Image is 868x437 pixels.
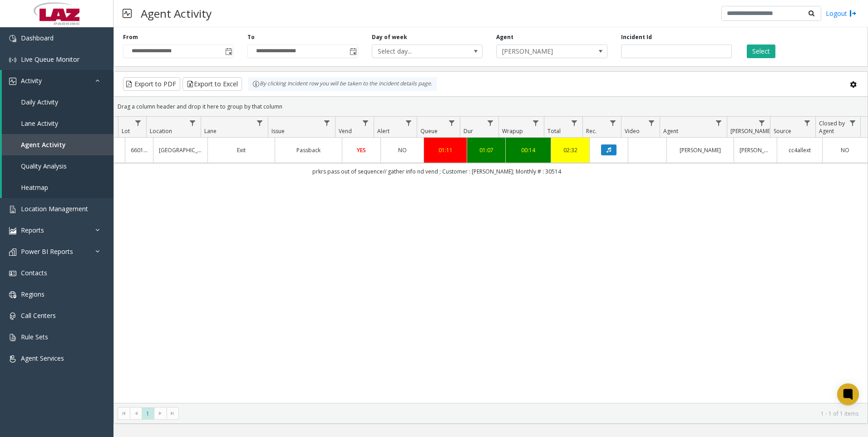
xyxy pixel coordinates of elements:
img: 'icon' [9,35,16,42]
span: Heatmap [21,183,48,192]
a: Dur Filter Menu [484,117,497,129]
button: Select [747,45,775,58]
span: Lane Activity [21,119,58,128]
label: Incident Id [621,33,652,41]
span: Agent Services [21,354,64,363]
span: Agent Activity [21,140,66,149]
a: Rec. Filter Menu [607,117,619,129]
span: Lane [204,127,217,135]
a: Logout [826,9,857,18]
span: Total [547,127,561,135]
h3: Agent Activity [136,2,216,25]
a: Source Filter Menu [801,117,814,129]
a: [PERSON_NAME] [672,146,728,154]
span: Toggle popup [223,45,233,58]
span: Location Management [21,204,88,213]
span: Toggle popup [348,45,358,58]
span: Queue [420,127,438,135]
img: 'icon' [9,291,16,298]
a: Daily Activity [2,91,113,113]
img: pageIcon [123,2,132,25]
span: Closed by Agent [819,119,845,135]
img: 'icon' [9,270,16,277]
a: Heatmap [2,177,113,198]
img: logout [849,9,857,18]
a: Total Filter Menu [568,117,581,129]
a: 02:32 [557,146,584,154]
a: Location Filter Menu [187,117,199,129]
span: Call Centers [21,311,56,320]
a: 01:07 [473,146,500,154]
span: Alert [377,127,390,135]
img: 'icon' [9,248,16,256]
label: To [247,33,255,41]
span: Live Queue Monitor [21,55,79,64]
a: Lane Activity [2,113,113,134]
a: Queue Filter Menu [446,117,458,129]
kendo-pager-info: 1 - 1 of 1 items [184,410,858,417]
a: [GEOGRAPHIC_DATA] [159,146,202,154]
a: Exit [213,146,269,154]
span: Vend [339,127,352,135]
a: Video Filter Menu [646,117,658,129]
img: 'icon' [9,206,16,213]
div: Data table [114,117,868,403]
span: [PERSON_NAME] [497,45,585,58]
label: Agent [496,33,513,41]
span: Contacts [21,268,47,277]
a: Passback [281,146,336,154]
a: Quality Analysis [2,155,113,177]
a: Agent Activity [2,134,113,155]
button: Export to PDF [123,77,180,91]
div: Drag a column header and drop it here to group by that column [114,99,868,114]
span: Regions [21,290,44,298]
a: 00:14 [511,146,545,154]
span: Dur [464,127,473,135]
button: Export to Excel [182,77,242,91]
a: Lane Filter Menu [254,117,266,129]
a: cc4allext [783,146,817,154]
span: Rule Sets [21,333,48,341]
label: Day of week [372,33,407,41]
span: Daily Activity [21,98,58,106]
img: 'icon' [9,313,16,320]
a: Parker Filter Menu [756,117,768,129]
img: 'icon' [9,78,16,85]
div: By clicking Incident row you will be taken to the incident details page. [248,77,437,91]
label: From [123,33,138,41]
span: Wrapup [502,127,523,135]
td: prkrs pass out of sequence// gather info nd vend ; Customer : [PERSON_NAME]; Monthly # : 30514 [6,163,868,179]
a: Alert Filter Menu [403,117,415,129]
a: Closed by Agent Filter Menu [847,117,859,129]
span: Activity [21,76,42,85]
span: NO [841,146,849,154]
a: Agent Filter Menu [713,117,725,129]
span: Location [150,127,172,135]
img: 'icon' [9,355,16,363]
a: NO [386,146,418,154]
img: 'icon' [9,56,16,64]
span: Lot [122,127,130,135]
span: Power BI Reports [21,247,73,256]
a: [PERSON_NAME] [740,146,771,154]
span: Issue [271,127,285,135]
a: Activity [2,70,113,91]
span: Reports [21,226,44,234]
a: 01:11 [429,146,461,154]
img: infoIcon.svg [252,80,260,88]
span: Source [774,127,791,135]
span: Quality Analysis [21,162,67,170]
a: NO [828,146,862,154]
span: Dashboard [21,34,54,42]
span: YES [357,146,366,154]
span: Page 1 [142,407,154,420]
a: Lot Filter Menu [132,117,144,129]
img: 'icon' [9,334,16,341]
span: Select day... [372,45,460,58]
a: Vend Filter Menu [360,117,372,129]
a: 660196 [131,146,148,154]
span: Video [625,127,640,135]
